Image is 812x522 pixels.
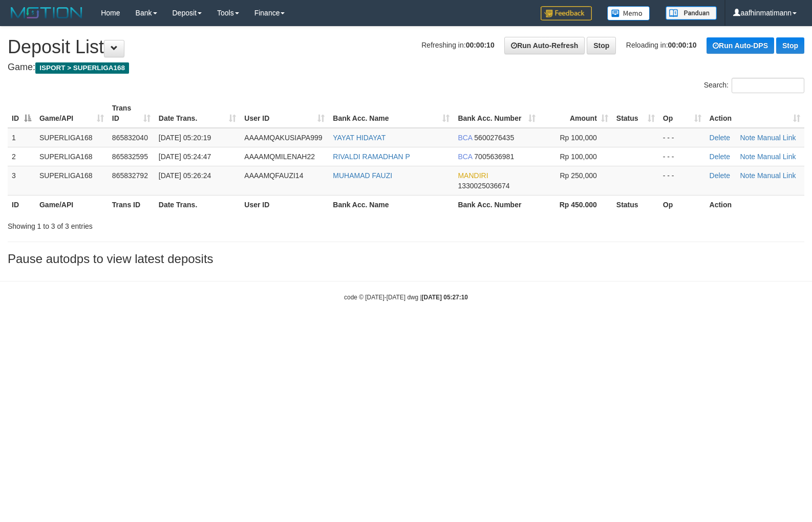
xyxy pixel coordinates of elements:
[540,99,612,128] th: Amount: activate to sort column ascending
[454,99,540,128] th: Bank Acc. Number: activate to sort column ascending
[666,6,717,20] img: panduan.png
[707,37,774,54] a: Run Auto-DPS
[710,153,730,161] a: Delete
[35,62,129,74] span: ISPORT > SUPERLIGA168
[740,153,755,161] a: Note
[757,171,796,180] a: Manual Link
[108,99,155,128] th: Trans ID: activate to sort column ascending
[333,171,392,180] a: MUHAMAD FAUZI
[333,134,386,142] a: YAYAT HIDAYAT
[8,37,804,57] h1: Deposit List
[757,134,796,142] a: Manual Link
[159,134,211,142] span: [DATE] 05:20:19
[757,153,796,161] a: Manual Link
[8,252,804,266] h3: Pause autodps to view latest deposits
[740,134,755,142] a: Note
[504,37,585,54] a: Run Auto-Refresh
[8,5,86,20] img: MOTION_logo.png
[35,147,108,166] td: SUPERLIGA168
[35,128,108,147] td: SUPERLIGA168
[422,294,468,301] strong: [DATE] 05:27:10
[776,37,804,54] a: Stop
[240,195,329,214] th: User ID
[329,99,454,128] th: Bank Acc. Name: activate to sort column ascending
[659,128,706,147] td: - - -
[732,78,804,93] input: Search:
[112,153,148,161] span: 865832595
[706,99,804,128] th: Action: activate to sort column ascending
[159,153,211,161] span: [DATE] 05:24:47
[704,78,804,93] label: Search:
[333,153,410,161] a: RIVALDI RAMADHAN P
[474,153,514,161] span: Copy 7005636981 to clipboard
[344,294,468,301] small: code © [DATE]-[DATE] dwg |
[710,171,730,180] a: Delete
[540,195,612,214] th: Rp 450.000
[159,171,211,180] span: [DATE] 05:26:24
[240,99,329,128] th: User ID: activate to sort column ascending
[466,41,495,49] strong: 00:00:10
[112,171,148,180] span: 865832792
[668,41,697,49] strong: 00:00:10
[421,41,494,49] span: Refreshing in:
[710,134,730,142] a: Delete
[458,153,472,161] span: BCA
[659,166,706,195] td: - - -
[626,41,697,49] span: Reloading in:
[155,99,240,128] th: Date Trans.: activate to sort column ascending
[560,134,596,142] span: Rp 100,000
[587,37,616,54] a: Stop
[659,195,706,214] th: Op
[612,99,659,128] th: Status: activate to sort column ascending
[607,6,650,20] img: Button%20Memo.svg
[560,153,596,161] span: Rp 100,000
[112,134,148,142] span: 865832040
[329,195,454,214] th: Bank Acc. Name
[244,153,315,161] span: AAAAMQMILENAH22
[458,182,509,190] span: Copy 1330025036674 to clipboard
[458,134,472,142] span: BCA
[8,62,804,73] h4: Game:
[8,217,331,231] div: Showing 1 to 3 of 3 entries
[474,134,514,142] span: Copy 5600276435 to clipboard
[8,195,35,214] th: ID
[659,147,706,166] td: - - -
[8,99,35,128] th: ID: activate to sort column descending
[560,171,596,180] span: Rp 250,000
[8,147,35,166] td: 2
[454,195,540,214] th: Bank Acc. Number
[8,128,35,147] td: 1
[612,195,659,214] th: Status
[35,99,108,128] th: Game/API: activate to sort column ascending
[244,171,303,180] span: AAAAMQFAUZI14
[35,195,108,214] th: Game/API
[458,171,488,180] span: MANDIRI
[740,171,755,180] a: Note
[706,195,804,214] th: Action
[8,166,35,195] td: 3
[108,195,155,214] th: Trans ID
[541,6,592,20] img: Feedback.jpg
[659,99,706,128] th: Op: activate to sort column ascending
[244,134,322,142] span: AAAAMQAKUSIAPA999
[155,195,240,214] th: Date Trans.
[35,166,108,195] td: SUPERLIGA168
